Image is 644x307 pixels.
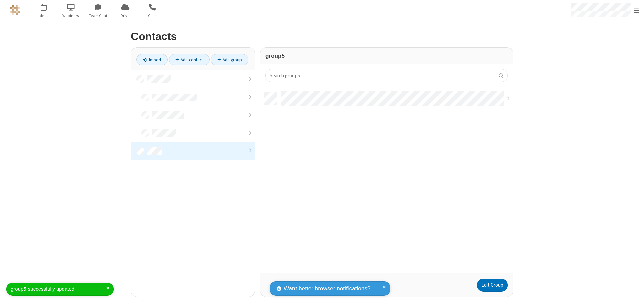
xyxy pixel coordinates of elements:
input: Search group5... [265,69,508,82]
span: Drive [113,13,138,19]
div: group5 successfully updated. [11,285,106,293]
span: Meet [31,13,56,19]
span: Webinars [58,13,84,19]
div: grid [260,87,513,273]
span: Team Chat [86,13,111,19]
a: Edit Group [477,279,508,292]
a: Add contact [169,54,210,65]
span: Calls [140,13,165,19]
span: Want better browser notifications? [284,284,370,293]
a: Import [136,54,168,65]
h2: Contacts [131,30,513,42]
a: Add group [211,54,248,65]
h3: group5 [265,53,508,59]
img: QA Selenium DO NOT DELETE OR CHANGE [10,5,20,15]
